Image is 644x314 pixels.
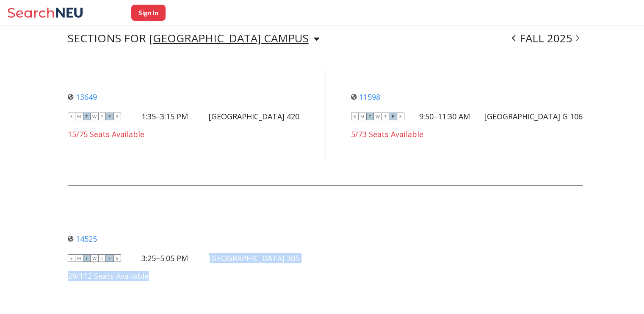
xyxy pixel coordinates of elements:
[68,33,320,44] div: SECTIONS FOR
[98,113,106,120] span: T
[419,112,470,121] div: 9:50–11:30 AM
[209,112,299,121] div: [GEOGRAPHIC_DATA] 420
[83,254,91,262] span: T
[484,112,583,121] div: [GEOGRAPHIC_DATA] G 106
[91,254,98,262] span: W
[113,113,121,120] span: S
[209,253,299,263] div: [GEOGRAPHIC_DATA] 305
[113,254,121,262] span: S
[131,5,166,21] button: Sign In
[141,253,188,263] div: 3:25–5:05 PM
[75,113,83,120] span: M
[389,113,397,120] span: F
[509,33,583,44] div: FALL 2025
[68,271,300,281] div: 29/112 Seats Available
[68,129,300,139] div: 15/75 Seats Available
[141,112,188,121] div: 1:35–3:15 PM
[106,254,113,262] span: F
[359,113,366,120] span: M
[351,92,380,102] a: 11598
[397,113,404,120] span: S
[351,113,359,120] span: S
[68,92,97,102] a: 13649
[366,113,374,120] span: T
[75,254,83,262] span: M
[83,113,91,120] span: T
[374,113,381,120] span: W
[351,129,583,139] div: 5/73 Seats Available
[149,33,309,43] div: [GEOGRAPHIC_DATA] CAMPUS
[91,113,98,120] span: W
[98,254,106,262] span: T
[381,113,389,120] span: T
[68,113,75,120] span: S
[68,234,97,244] a: 14525
[68,254,75,262] span: S
[106,113,113,120] span: F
